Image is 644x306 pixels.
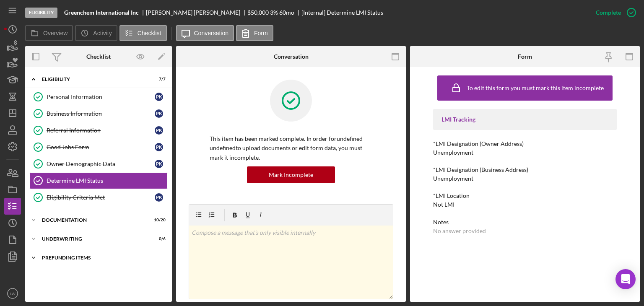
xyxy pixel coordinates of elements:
div: Eligibility [25,8,57,18]
button: Activity [75,25,117,41]
div: No answer provided [433,228,486,234]
div: Notes [433,219,617,226]
div: Open Intercom Messenger [615,269,636,289]
a: Determine LMI Status [29,172,168,189]
div: *LMI Designation (Business Address) [433,166,617,173]
div: P K [155,109,163,118]
a: Business InformationPK [29,105,168,122]
div: P K [155,143,163,151]
a: Owner Demographic DataPK [29,156,168,172]
div: Not LMI [433,201,454,208]
div: 7 / 7 [151,77,166,82]
div: 0 / 6 [151,236,166,241]
a: Referral InformationPK [29,122,168,139]
div: Form [518,53,532,60]
button: Form [236,25,273,41]
button: Complete [587,4,640,21]
div: Owner Demographic Data [47,161,155,167]
button: LW [4,285,21,302]
div: P K [155,93,163,101]
div: 60 mo [279,9,294,16]
a: Eligibility Criteria MetPK [29,189,168,206]
b: Greenchem International Inc [64,9,139,16]
div: 3 % [270,9,278,16]
div: Prefunding Items [42,255,161,260]
label: Conversation [194,30,229,36]
label: Form [254,30,268,36]
div: Referral Information [47,127,155,134]
span: $50,000 [247,9,269,16]
button: Overview [25,25,73,41]
div: Checklist [86,53,111,60]
div: *LMI Location [433,192,617,199]
label: Activity [93,30,112,36]
div: Eligibility [42,77,145,82]
div: P K [155,193,163,202]
div: Complete [596,4,621,21]
div: *LMI Designation (Owner Address) [433,140,617,147]
a: Good Jobs FormPK [29,139,168,156]
div: Unemployment [433,175,473,182]
a: Personal InformationPK [29,88,168,105]
div: Conversation [274,53,309,60]
div: [Internal] Determine LMI Status [301,9,383,16]
button: Checklist [119,25,167,41]
button: Conversation [176,25,234,41]
p: This item has been marked complete. In order for undefined undefined to upload documents or edit ... [210,134,372,162]
div: Good Jobs Form [47,144,155,150]
div: LMI Tracking [441,116,608,123]
div: Personal Information [47,93,155,100]
div: Mark Incomplete [269,166,313,183]
label: Checklist [138,30,161,36]
div: Business Information [47,110,155,117]
div: Documentation [42,218,145,223]
div: P K [155,126,163,135]
div: P K [155,160,163,168]
button: Mark Incomplete [247,166,335,183]
div: 10 / 20 [151,218,166,223]
div: Determine LMI Status [47,177,167,184]
text: LW [10,291,16,296]
div: Unemployment [433,149,473,156]
label: Overview [43,30,68,36]
div: To edit this form you must mark this item incomplete [467,85,604,91]
div: Eligibility Criteria Met [47,194,155,201]
div: [PERSON_NAME] [PERSON_NAME] [146,9,247,16]
div: Underwriting [42,236,145,241]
